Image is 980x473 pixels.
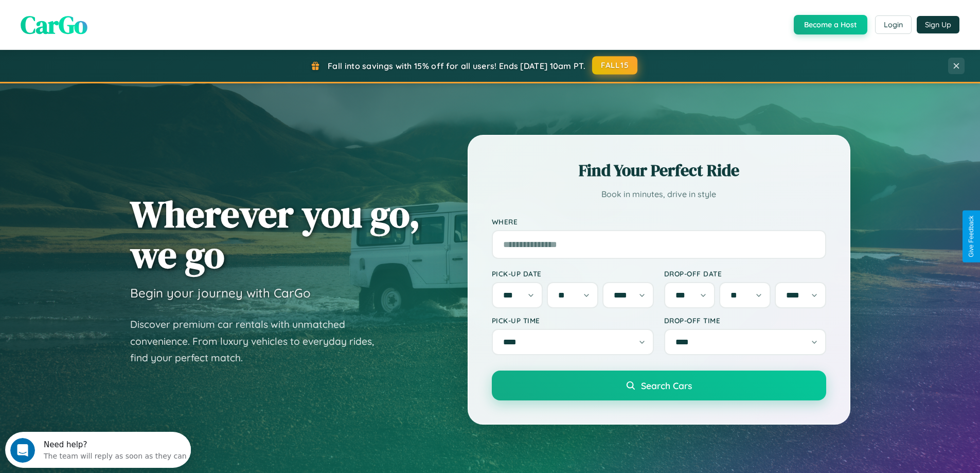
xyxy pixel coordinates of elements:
[39,17,182,28] div: The team will reply as soon as they can
[492,217,826,226] label: Where
[641,380,692,391] span: Search Cars
[130,316,387,366] p: Discover premium car rentals with unmatched convenience. From luxury vehicles to everyday rides, ...
[130,285,311,301] h3: Begin your journey with CarGo
[794,15,867,34] button: Become a Host
[130,194,420,275] h1: Wherever you go, we go
[492,159,826,182] h2: Find Your Perfect Ride
[492,187,826,202] p: Book in minutes, drive in style
[4,4,191,32] div: Open Intercom Messenger
[492,371,826,400] button: Search Cars
[917,16,959,33] button: Sign Up
[664,269,826,278] label: Drop-off Date
[21,8,87,42] span: CarGo
[5,432,191,468] iframe: Intercom live chat discovery launcher
[492,316,654,325] label: Pick-up Time
[968,216,975,257] div: Give Feedback
[592,56,637,75] button: FALL15
[875,15,912,34] button: Login
[10,438,35,463] iframe: Intercom live chat
[39,9,182,17] div: Need help?
[328,61,585,71] span: Fall into savings with 15% off for all users! Ends [DATE] 10am PT.
[664,316,826,325] label: Drop-off Time
[492,269,654,278] label: Pick-up Date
